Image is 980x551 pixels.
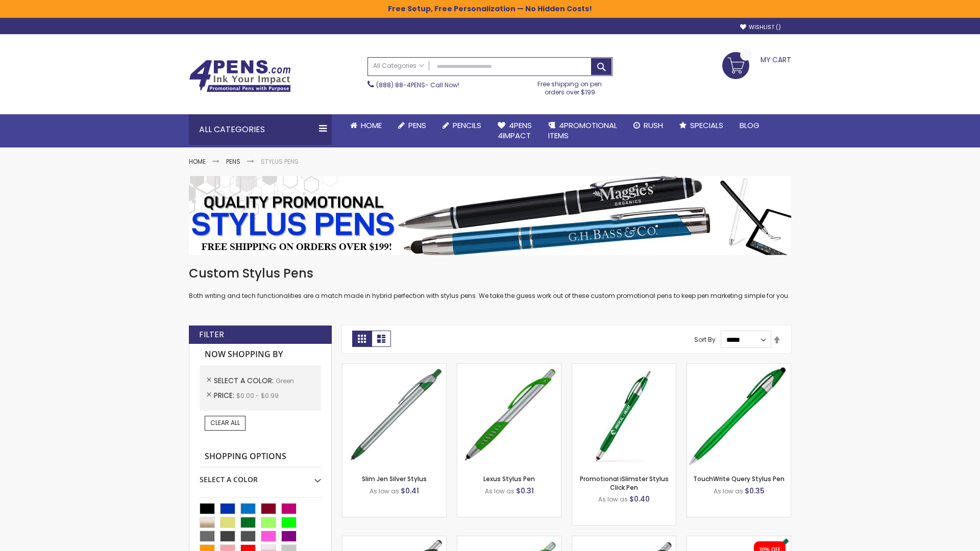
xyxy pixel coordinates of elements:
[687,536,791,544] a: iSlimster II - Full Color-Green
[540,114,625,147] a: 4PROMOTIONALITEMS
[362,474,427,483] a: Slim Jen Silver Stylus
[731,114,768,137] a: Blog
[629,494,650,504] span: $0.40
[189,265,791,300] div: Both writing and tech functionalities are a match made in hybrid perfection with stylus pens. We ...
[342,114,390,137] a: Home
[687,364,791,467] img: TouchWrite Query Stylus Pen-Green
[189,60,291,92] img: 4Pens Custom Pens and Promotional Products
[693,474,785,483] a: TouchWrite Query Stylus Pen
[572,536,676,544] a: Lexus Metallic Stylus Pen-Green
[644,120,663,131] span: Rush
[408,120,426,131] span: Pens
[457,364,561,467] img: Lexus Stylus Pen-Green
[200,467,321,485] div: Select A Color
[189,114,332,145] div: All Categories
[368,58,429,74] a: All Categories
[200,344,321,365] strong: Now Shopping by
[376,81,425,89] a: (888) 88-4PENS
[580,474,669,491] a: Promotional iSlimster Stylus Click Pen
[434,114,489,137] a: Pencils
[498,120,532,141] span: 4Pens 4impact
[516,486,534,496] span: $0.31
[483,474,535,483] a: Lexus Stylus Pen
[687,363,791,372] a: TouchWrite Query Stylus Pen-Green
[210,418,240,427] span: Clear All
[214,375,276,386] span: Select A Color
[361,120,382,131] span: Home
[373,62,424,70] span: All Categories
[572,364,676,467] img: Promotional iSlimster Stylus Click Pen-Green
[598,495,628,504] span: As low as
[694,335,716,344] label: Sort By
[740,120,759,131] span: Blog
[745,486,765,496] span: $0.35
[690,120,723,131] span: Specials
[189,157,206,166] a: Home
[189,176,791,255] img: Stylus Pens
[342,536,446,544] a: Boston Stylus Pen-Green
[714,487,743,495] span: As low as
[625,114,671,137] a: Rush
[548,120,617,141] span: 4PROMOTIONAL ITEMS
[390,114,434,137] a: Pens
[370,487,399,495] span: As low as
[457,536,561,544] a: Boston Silver Stylus Pen-Green
[527,76,613,96] div: Free shipping on pen orders over $199
[401,486,419,496] span: $0.41
[261,157,299,166] strong: Stylus Pens
[276,377,294,385] span: Green
[740,23,781,31] a: Wishlist
[352,331,372,347] strong: Grid
[342,363,446,372] a: Slim Jen Silver Stylus-Green
[453,120,481,131] span: Pencils
[489,114,540,147] a: 4Pens4impact
[189,265,791,282] h1: Custom Stylus Pens
[485,487,514,495] span: As low as
[572,363,676,372] a: Promotional iSlimster Stylus Click Pen-Green
[236,391,279,400] span: $0.00 - $0.99
[226,157,240,166] a: Pens
[200,446,321,468] strong: Shopping Options
[671,114,731,137] a: Specials
[342,364,446,467] img: Slim Jen Silver Stylus-Green
[376,81,459,89] span: - Call Now!
[199,329,224,340] strong: Filter
[457,363,561,372] a: Lexus Stylus Pen-Green
[214,390,236,400] span: Price
[205,416,246,430] a: Clear All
